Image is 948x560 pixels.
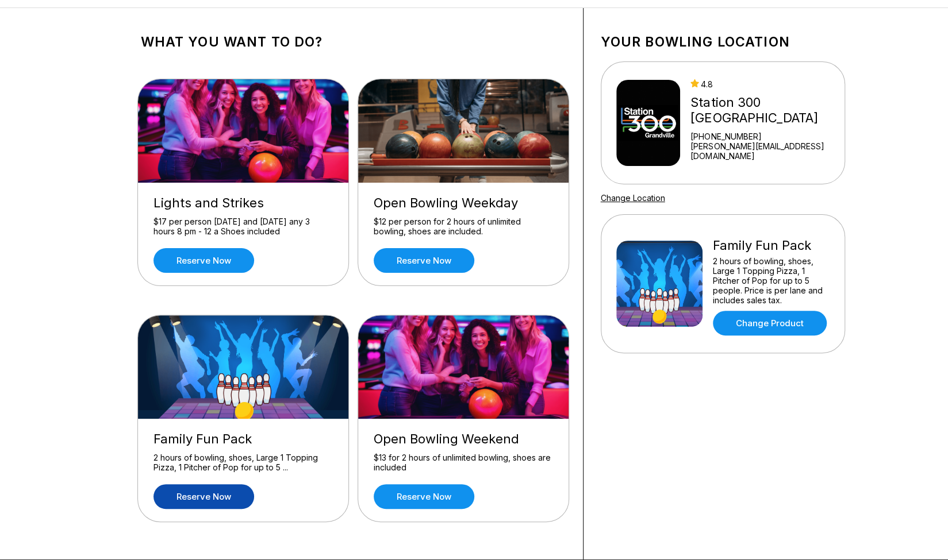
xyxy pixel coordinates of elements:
[374,453,553,473] div: $13 for 2 hours of unlimited bowling, shoes are included
[153,431,333,447] div: Family Fun Pack
[616,80,681,166] img: Station 300 Grandville
[713,311,827,335] a: Change Product
[141,34,566,50] h1: What you want to do?
[601,34,845,50] h1: Your bowling location
[138,315,350,419] img: Family Fun Pack
[616,241,703,327] img: Family Fun Pack
[138,79,350,183] img: Lights and Strikes
[374,431,553,447] div: Open Bowling Weekend
[374,484,474,509] a: Reserve now
[153,217,333,237] div: $17 per person [DATE] and [DATE] any 3 hours 8 pm - 12 a Shoes included
[690,141,839,161] a: [PERSON_NAME][EMAIL_ADDRESS][DOMAIN_NAME]
[713,238,830,253] div: Family Fun Pack
[153,484,254,509] a: Reserve now
[690,132,839,141] div: [PHONE_NUMBER]
[690,95,839,126] div: Station 300 [GEOGRAPHIC_DATA]
[690,79,839,89] div: 4.8
[153,248,254,273] a: Reserve now
[358,79,570,183] img: Open Bowling Weekday
[153,195,333,211] div: Lights and Strikes
[374,248,474,273] a: Reserve now
[374,195,553,211] div: Open Bowling Weekday
[601,193,665,203] a: Change Location
[374,217,553,237] div: $12 per person for 2 hours of unlimited bowling, shoes are included.
[358,315,570,419] img: Open Bowling Weekend
[153,453,333,473] div: 2 hours of bowling, shoes, Large 1 Topping Pizza, 1 Pitcher of Pop for up to 5 ...
[713,256,830,305] div: 2 hours of bowling, shoes, Large 1 Topping Pizza, 1 Pitcher of Pop for up to 5 people. Price is p...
